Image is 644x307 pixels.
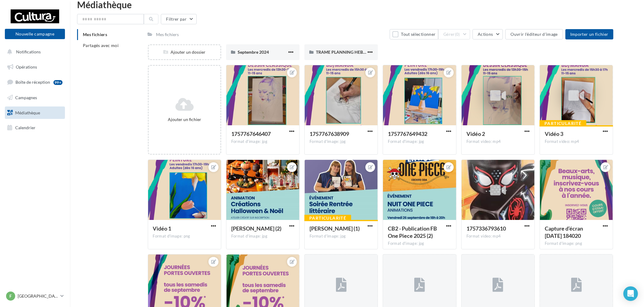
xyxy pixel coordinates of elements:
div: Format d'image: jpg [388,139,451,144]
span: CB2 - Publication FB One Piece 2025 (2) [388,225,437,239]
div: Format d'image: png [545,241,608,246]
button: Tout sélectionner [390,29,438,39]
span: Calendrier [15,125,36,130]
a: Opérations [4,61,66,73]
span: Importer un fichier [570,32,608,37]
button: Notifications [4,46,64,58]
div: Format d'image: jpg [231,139,294,144]
span: Médiathèque [15,110,40,115]
span: Septembre 2024 [238,49,269,55]
div: Open Intercom Messenger [623,286,638,301]
div: Format d'image: jpg [231,234,294,239]
div: Particularité [304,215,351,221]
button: Nouvelle campagne [5,29,65,39]
button: Importer un fichier [565,29,613,39]
p: [GEOGRAPHIC_DATA] [18,293,58,299]
div: Format d'image: jpg [388,241,451,246]
span: Vidéo 2 [466,130,485,137]
span: Vidéo 3 [545,130,563,137]
a: Médiathèque [4,106,66,119]
div: Ajouter un dossier [149,49,220,55]
span: Actions [478,32,493,37]
span: Samy Saib (2) [231,225,281,232]
span: TRAME PLANNING HEBDO - LE PLONGEOIR.pptx (6) [316,49,418,55]
span: Vidéo 1 [153,225,171,232]
span: Campagnes [15,95,37,100]
span: 1757336793610 [466,225,506,232]
div: 99+ [53,80,63,85]
span: 1757767649432 [388,130,427,137]
a: Boîte de réception99+ [4,76,66,89]
div: Ajouter un fichier [151,116,218,123]
span: 1757767638909 [310,130,349,137]
span: Opérations [16,64,37,69]
span: (0) [455,32,460,37]
div: Format video: mp4 [545,139,608,144]
div: Format d'image: jpg [310,139,373,144]
button: Filtrer par [161,14,197,24]
span: 1757767646407 [231,130,271,137]
span: Notifications [16,49,41,54]
a: Campagnes [4,91,66,104]
span: Samy Saib (1) [310,225,360,232]
a: F [GEOGRAPHIC_DATA] [5,290,65,302]
div: Format d'image: png [153,234,216,239]
button: Actions [473,29,503,39]
a: Calendrier [4,121,66,134]
span: Mes fichiers [83,32,107,37]
div: Format video: mp4 [466,139,530,144]
div: Format video: mp4 [466,234,530,239]
button: Ouvrir l'éditeur d'image [505,29,563,39]
span: Capture d’écran 2025-09-05 184020 [545,225,583,239]
span: F [9,293,12,299]
span: Partagés avec moi [83,43,119,48]
div: Particularité [540,120,586,127]
div: Format d'image: jpg [310,234,373,239]
div: Mes fichiers [156,32,179,38]
button: Gérer(0) [438,29,470,39]
span: Boîte de réception [15,79,50,85]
